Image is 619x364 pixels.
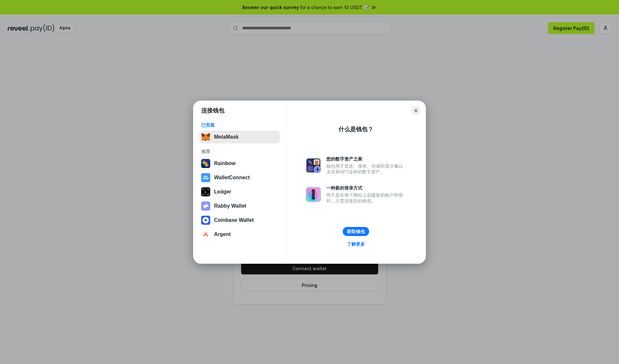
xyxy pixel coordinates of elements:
[214,231,231,237] div: Argent
[214,189,231,195] div: Ledger
[199,214,280,227] button: Coinbase Wallet
[306,158,321,173] img: svg+xml,%3Csvg%20xmlns%3D%22http%3A%2F%2Fwww.w3.org%2F2000%2Fsvg%22%20fill%3D%22none%22%20viewBox...
[199,228,280,241] button: Argent
[326,192,406,204] div: 而不是在每个网站上创建新的账户和密码，只需连接您的钱包。
[201,159,210,168] img: svg+xml,%3Csvg%20width%3D%22120%22%20height%3D%22120%22%20viewBox%3D%220%200%20120%20120%22%20fil...
[326,185,406,191] div: 一种新的登录方式
[214,134,239,140] div: MetaMask
[199,131,280,143] button: MetaMask
[214,175,250,181] div: WalletConnect
[201,133,210,142] img: svg+xml,%3Csvg%20fill%3D%22none%22%20height%3D%2233%22%20viewBox%3D%220%200%2035%2033%22%20width%...
[347,241,365,247] div: 了解更多
[199,185,280,198] button: Ledger
[339,125,373,133] div: 什么是钱包？
[214,161,236,166] div: Rainbow
[201,202,210,211] img: svg+xml,%3Csvg%20xmlns%3D%22http%3A%2F%2Fwww.w3.org%2F2000%2Fsvg%22%20fill%3D%22none%22%20viewBox...
[201,230,210,239] img: svg+xml,%3Csvg%20width%3D%2228%22%20height%3D%2228%22%20viewBox%3D%220%200%2028%2028%22%20fill%3D...
[347,229,365,234] div: 获取钱包
[199,200,280,212] button: Rabby Wallet
[199,171,280,184] button: WalletConnect
[201,216,210,225] img: svg+xml,%3Csvg%20width%3D%2228%22%20height%3D%2228%22%20viewBox%3D%220%200%2028%2028%22%20fill%3D...
[214,217,254,223] div: Coinbase Wallet
[214,203,246,209] div: Rabby Wallet
[201,122,278,128] div: 已安装
[201,107,224,114] h1: 连接钱包
[306,187,321,202] img: svg+xml,%3Csvg%20xmlns%3D%22http%3A%2F%2Fwww.w3.org%2F2000%2Fsvg%22%20fill%3D%22none%22%20viewBox...
[201,187,210,196] img: svg+xml,%3Csvg%20xmlns%3D%22http%3A%2F%2Fwww.w3.org%2F2000%2Fsvg%22%20width%3D%2228%22%20height%3...
[326,163,406,175] div: 钱包用于发送、接收、存储和显示像以太坊和NFT这样的数字资产。
[343,227,369,236] button: 获取钱包
[326,156,406,162] div: 您的数字资产之家
[199,157,280,170] button: Rainbow
[411,106,420,115] button: Close
[343,240,369,248] a: 了解更多
[201,173,210,182] img: svg+xml,%3Csvg%20width%3D%2228%22%20height%3D%2228%22%20viewBox%3D%220%200%2028%2028%22%20fill%3D...
[201,149,278,154] div: 推荐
